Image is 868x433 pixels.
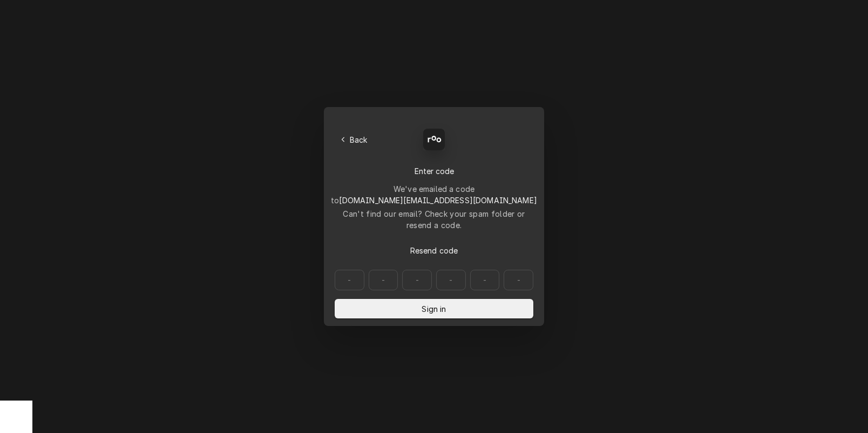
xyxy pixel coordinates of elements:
div: Can't find our email? Check your spam folder or resend a code. [335,208,533,231]
div: Enter code [335,165,533,177]
span: Resend code [408,245,460,256]
span: Back [348,134,370,145]
button: Back [335,132,374,147]
span: Sign in [419,303,448,315]
button: Resend code [335,241,533,260]
span: [DOMAIN_NAME][EMAIL_ADDRESS][DOMAIN_NAME] [339,196,537,205]
div: We've emailed a code [331,183,537,206]
span: to [331,196,537,205]
button: Sign in [335,299,533,318]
